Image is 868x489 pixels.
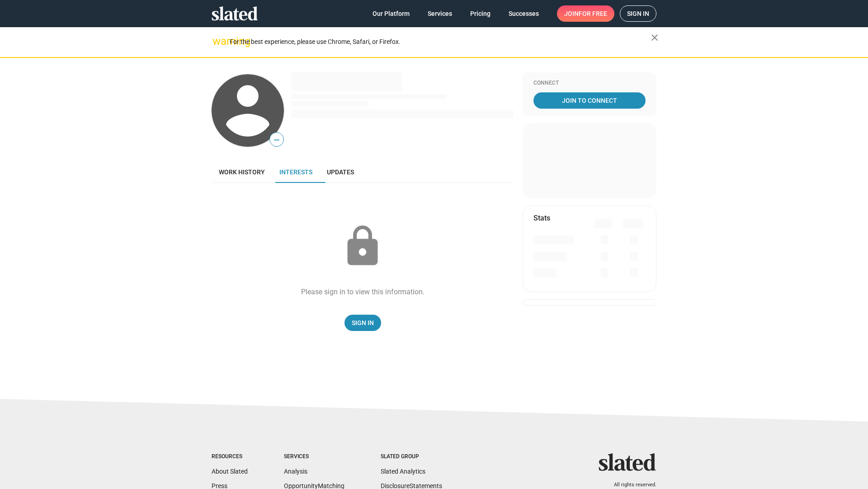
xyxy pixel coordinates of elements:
[270,134,283,146] span: —
[579,5,607,22] span: for free
[230,36,651,48] div: For the best experience, please use Chrome, Safari, or Firefox.
[327,168,354,176] span: Updates
[533,213,550,223] mat-card-title: Stats
[557,5,614,22] a: Joinfor free
[219,168,265,176] span: Work history
[212,36,223,47] mat-icon: warning
[284,453,344,460] div: Services
[272,161,320,183] a: Interests
[501,5,546,22] a: Successes
[420,5,459,22] a: Services
[535,92,644,109] span: Join To Connect
[373,5,410,22] span: Our Platform
[381,453,442,460] div: Slated Group
[533,92,646,109] a: Join To Connect
[381,468,425,475] a: Slated Analytics
[564,5,607,22] span: Join
[212,468,248,475] a: About Slated
[212,453,248,460] div: Resources
[352,315,374,331] span: Sign In
[340,224,385,269] mat-icon: lock
[620,5,656,22] a: Sign in
[320,161,361,183] a: Updates
[212,161,272,183] a: Work history
[649,32,660,43] mat-icon: close
[301,287,425,297] div: Please sign in to view this information.
[533,80,646,87] div: Connect
[463,5,498,22] a: Pricing
[284,468,307,475] a: Analysis
[509,5,539,22] span: Successes
[365,5,417,22] a: Our Platform
[428,5,452,22] span: Services
[470,5,491,22] span: Pricing
[627,6,649,21] span: Sign in
[344,315,381,331] a: Sign In
[279,168,312,176] span: Interests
